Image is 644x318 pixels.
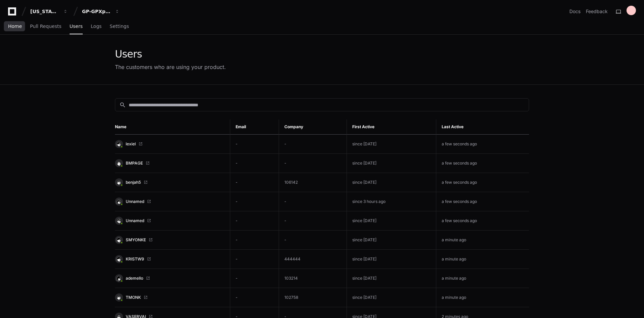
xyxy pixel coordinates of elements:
[115,198,225,206] a: Unnamed
[230,173,279,192] td: -
[126,161,143,166] span: BMPAGE
[70,24,83,28] span: Users
[436,211,529,231] td: a few seconds ago
[8,19,22,34] a: Home
[347,119,436,135] th: First Active
[115,63,226,71] div: The customers who are using your product.
[347,250,436,269] td: since [DATE]
[79,5,122,17] button: GP-GPXpress
[115,236,225,244] a: SMYONKE
[115,255,225,263] a: KRISTW9
[279,192,347,211] td: -
[230,154,279,173] td: -
[436,135,529,154] td: a few seconds ago
[347,154,436,173] td: since [DATE]
[30,24,61,28] span: Pull Requests
[230,231,279,250] td: -
[30,19,61,34] a: Pull Requests
[279,288,347,307] td: 102758
[347,192,436,211] td: since 3 hours ago
[115,178,225,186] a: benjah5
[116,294,122,301] img: 8.svg
[119,102,126,108] mat-icon: search
[279,250,347,269] td: 444444
[116,198,122,205] img: 3.svg
[70,19,83,34] a: Users
[116,275,122,281] img: 11.svg
[279,269,347,288] td: 103214
[230,211,279,231] td: -
[436,250,529,269] td: a minute ago
[347,135,436,154] td: since [DATE]
[116,141,122,147] img: 2.svg
[347,231,436,250] td: since [DATE]
[126,256,144,262] span: KRISTW9
[569,8,580,15] a: Docs
[110,19,129,34] a: Settings
[347,288,436,307] td: since [DATE]
[347,211,436,231] td: since [DATE]
[436,231,529,250] td: a minute ago
[230,135,279,154] td: -
[436,192,529,211] td: a few seconds ago
[115,159,225,167] a: BMPAGE
[8,24,22,28] span: Home
[347,173,436,192] td: since [DATE]
[126,218,144,223] span: Unnamed
[347,269,436,288] td: since [DATE]
[91,19,102,34] a: Logs
[126,180,141,185] span: benjah5
[82,8,111,15] div: GP-GPXpress
[116,160,122,166] img: 10.svg
[115,217,225,225] a: Unnamed
[30,8,59,15] div: [US_STATE] Pacific
[116,256,122,262] img: 1.svg
[115,48,226,60] div: Users
[116,237,122,243] img: 1.svg
[230,269,279,288] td: -
[126,276,143,281] span: ademello
[115,119,230,135] th: Name
[230,192,279,211] td: -
[279,135,347,154] td: -
[116,217,122,224] img: 6.svg
[279,154,347,173] td: -
[115,274,225,282] a: ademello
[116,179,122,185] img: 8.svg
[279,231,347,250] td: -
[230,288,279,307] td: -
[110,24,129,28] span: Settings
[230,119,279,135] th: Email
[436,288,529,307] td: a minute ago
[279,173,347,192] td: 106142
[436,119,529,135] th: Last Active
[279,119,347,135] th: Company
[436,269,529,288] td: a minute ago
[126,295,141,300] span: TMONK
[279,211,347,231] td: -
[436,154,529,173] td: a few seconds ago
[586,8,608,15] button: Feedback
[91,24,102,28] span: Logs
[28,5,71,17] button: [US_STATE] Pacific
[115,140,225,148] a: lexiel
[436,173,529,192] td: a few seconds ago
[126,199,144,204] span: Unnamed
[126,141,136,147] span: lexiel
[115,293,225,302] a: TMONK
[230,250,279,269] td: -
[126,237,146,243] span: SMYONKE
